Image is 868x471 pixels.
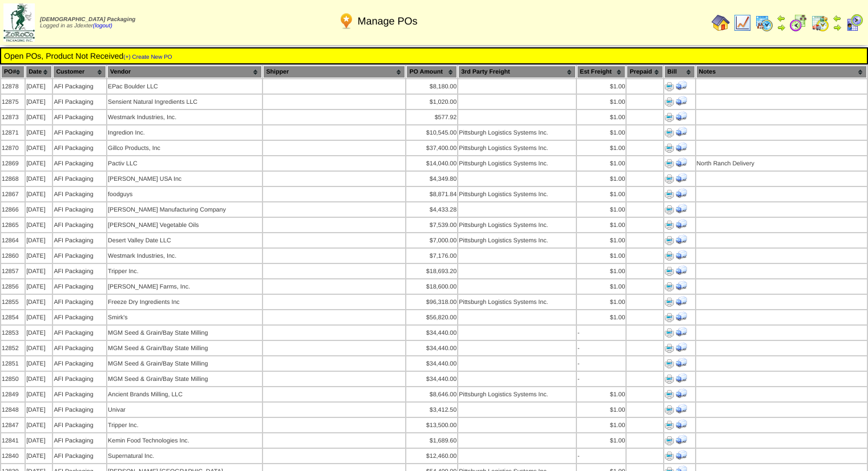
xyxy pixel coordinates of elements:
[578,99,625,105] div: $1.00
[26,125,52,140] td: [DATE]
[676,218,687,230] img: Print Receiving Document
[26,218,52,232] td: [DATE]
[3,51,865,61] td: Open POs, Product Not Received
[665,359,674,368] img: Print
[789,14,808,32] img: calendarblend.gif
[107,295,262,309] td: Freeze Dry Ingredients Inc
[53,95,106,109] td: AFI Packaging
[93,23,112,29] a: (logout)
[407,222,457,229] div: $7,539.00
[107,403,262,417] td: Univar
[733,14,752,32] img: line_graph.gif
[107,326,262,340] td: MGM Seed & Grain/Bay State Milling
[407,360,457,367] div: $34,440.00
[665,236,674,245] img: Print
[407,422,457,429] div: $13,500.00
[26,433,52,448] td: [DATE]
[407,376,457,383] div: $34,440.00
[26,372,52,386] td: [DATE]
[578,391,625,398] div: $1.00
[407,206,457,213] div: $4,433.28
[53,66,106,78] th: Customer
[407,268,457,275] div: $18,693.20
[53,187,106,201] td: AFI Packaging
[577,449,625,463] td: -
[26,95,52,109] td: [DATE]
[107,264,262,278] td: Tripper Inc.
[833,23,842,32] img: arrowright.gif
[53,418,106,432] td: AFI Packaging
[676,280,687,291] img: Print Receiving Document
[1,418,25,432] td: 12847
[53,310,106,324] td: AFI Packaging
[458,125,576,140] td: Pittsburgh Logistics Systems Inc.
[578,422,625,429] div: $1.00
[458,387,576,401] td: Pittsburgh Logistics Systems Inc.
[665,251,674,261] img: Print
[458,233,576,247] td: Pittsburgh Logistics Systems Inc.
[53,125,106,140] td: AFI Packaging
[26,449,52,463] td: [DATE]
[577,341,625,355] td: -
[1,187,25,201] td: 12867
[777,14,786,23] img: arrowleft.gif
[53,172,106,186] td: AFI Packaging
[676,419,687,430] img: Print Receiving Document
[1,449,25,463] td: 12840
[1,403,25,417] td: 12848
[53,387,106,401] td: AFI Packaging
[665,328,674,338] img: Print
[458,218,576,232] td: Pittsburgh Logistics Systems Inc.
[1,141,25,155] td: 12870
[665,421,674,430] img: Print
[577,372,625,386] td: -
[665,313,674,322] img: Print
[107,279,262,294] td: [PERSON_NAME] Farms, Inc.
[665,390,674,399] img: Print
[357,15,417,27] span: Manage POs
[458,66,576,78] th: 3rd Party Freight
[578,253,625,259] div: $1.00
[107,66,262,78] th: Vendor
[676,188,687,199] img: Print Receiving Document
[1,372,25,386] td: 12850
[407,299,457,306] div: $96,318.00
[107,341,262,355] td: MGM Seed & Grain/Bay State Milling
[107,418,262,432] td: Tripper Inc.
[26,172,52,186] td: [DATE]
[665,144,674,153] img: Print
[1,310,25,324] td: 12854
[1,356,25,371] td: 12851
[107,433,262,448] td: Kemin Food Technologies Inc.
[26,326,52,340] td: [DATE]
[26,233,52,247] td: [DATE]
[53,356,106,371] td: AFI Packaging
[1,172,25,186] td: 12868
[407,145,457,152] div: $37,400.00
[1,264,25,278] td: 12857
[676,80,687,91] img: Print Receiving Document
[407,191,457,198] div: $8,871.84
[53,249,106,263] td: AFI Packaging
[676,126,687,137] img: Print Receiving Document
[1,233,25,247] td: 12864
[1,79,25,94] td: 12878
[407,407,457,413] div: $3,412.50
[845,14,863,32] img: calendarcustomer.gif
[627,66,663,78] th: Prepaid
[665,436,674,445] img: Print
[665,344,674,353] img: Print
[263,66,405,78] th: Shipper
[1,387,25,401] td: 12849
[107,79,262,94] td: EPac Boulder LLC
[458,156,576,170] td: Pittsburgh Logistics Systems Inc.
[26,66,52,78] th: Date
[676,403,687,415] img: Print Receiving Document
[676,326,687,338] img: Print Receiving Document
[53,218,106,232] td: AFI Packaging
[26,187,52,201] td: [DATE]
[53,326,106,340] td: AFI Packaging
[337,12,356,30] img: po.png
[458,295,576,309] td: Pittsburgh Logistics Systems Inc.
[665,190,674,199] img: Print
